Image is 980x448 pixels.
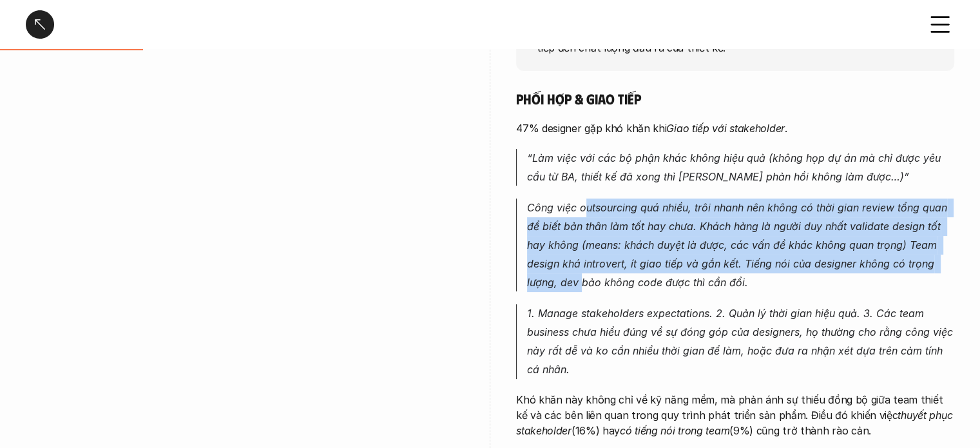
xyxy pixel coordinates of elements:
em: có tiếng nói trong team [620,424,729,437]
em: Giao tiếp với stakeholder [666,122,785,135]
h5: Phối hợp & giao tiếp [516,90,954,108]
em: thuyết phục stakeholder [516,409,956,437]
em: 1. Manage stakeholders expectations. 2. Quản lý thời gian hiệu quả. 3. Các team business chưa hiể... [527,307,956,375]
em: Công việc outsourcing quá nhiều, trôi nhanh nên không có thời gian review tổng quan để biết bản t... [527,201,950,288]
p: Khó khăn này không chỉ về kỹ năng mềm, mà phản ánh sự thiếu đồng bộ giữa team thiết kế và các bên... [516,392,954,438]
p: 47% designer gặp khó khăn khi . [516,121,954,136]
em: “Làm việc với các bộ phận khác không hiệu quả (không họp dự án mà chỉ được yêu cầu từ BA, thiết k... [527,151,944,183]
